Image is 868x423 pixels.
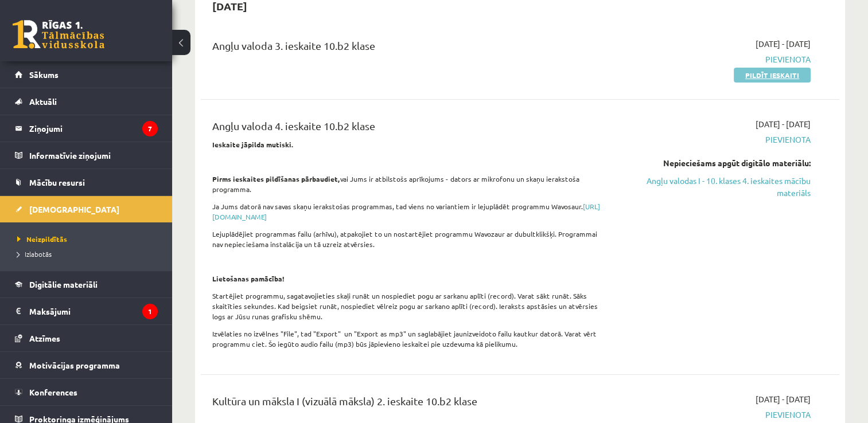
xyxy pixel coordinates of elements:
a: Angļu valodas I - 10. klases 4. ieskaites mācību materiāls [622,175,811,199]
a: Neizpildītās [17,234,161,244]
p: Ja Jums datorā nav savas skaņu ierakstošas programmas, tad viens no variantiem ir lejuplādēt prog... [212,201,605,222]
p: Lejuplādējiet programmas failu (arhīvu), atpakojiet to un nostartējiet programmu Wavozaur ar dubu... [212,229,605,249]
a: Sākums [15,61,158,88]
span: [DATE] - [DATE] [756,118,811,130]
p: Izvēlaties no izvēlnes "File", tad "Export" un "Export as mp3" un saglabājiet jaunizveidoto failu... [212,328,605,349]
span: Konferences [29,387,77,397]
span: Neizpildītās [17,234,67,244]
span: Motivācijas programma [29,360,120,370]
span: Pievienota [622,409,811,421]
a: Informatīvie ziņojumi [15,142,158,169]
a: Ziņojumi7 [15,115,158,142]
legend: Maksājumi [29,298,158,324]
a: Digitālie materiāli [15,271,158,297]
a: Izlabotās [17,249,161,259]
a: Aktuāli [15,88,158,115]
a: Maksājumi1 [15,298,158,324]
span: Pievienota [622,134,811,146]
div: Angļu valoda 3. ieskaite 10.b2 klase [212,38,605,59]
span: Sākums [29,69,59,80]
span: Mācību resursi [29,177,85,187]
p: vai Jums ir atbilstošs aprīkojums - dators ar mikrofonu un skaņu ierakstoša programma. [212,174,605,194]
a: Pildīt ieskaiti [734,68,811,83]
a: [URL][DOMAIN_NAME] [212,202,600,221]
div: Nepieciešams apgūt digitālo materiālu: [622,157,811,169]
span: Pievienota [622,53,811,65]
span: Aktuāli [29,96,57,107]
legend: Ziņojumi [29,115,158,142]
span: Atzīmes [29,333,60,343]
i: 7 [142,121,158,136]
div: Angļu valoda 4. ieskaite 10.b2 klase [212,118,605,139]
span: [DATE] - [DATE] [756,38,811,50]
p: Startējiet programmu, sagatavojieties skaļi runāt un nospiediet pogu ar sarkanu aplīti (record). ... [212,291,605,322]
a: Motivācijas programma [15,352,158,378]
span: [DEMOGRAPHIC_DATA] [29,204,119,214]
strong: Ieskaite jāpilda mutiski. [212,140,294,149]
a: Konferences [15,379,158,405]
div: Kultūra un māksla I (vizuālā māksla) 2. ieskaite 10.b2 klase [212,393,605,414]
span: [DATE] - [DATE] [756,393,811,405]
a: Rīgas 1. Tālmācības vidusskola [13,20,104,49]
a: Mācību resursi [15,169,158,195]
strong: Lietošanas pamācība! [212,274,285,283]
strong: Pirms ieskaites pildīšanas pārbaudiet, [212,174,340,183]
span: Izlabotās [17,249,52,258]
span: Digitālie materiāli [29,279,98,289]
legend: Informatīvie ziņojumi [29,142,158,169]
a: [DEMOGRAPHIC_DATA] [15,196,158,222]
i: 1 [142,304,158,319]
a: Atzīmes [15,325,158,351]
